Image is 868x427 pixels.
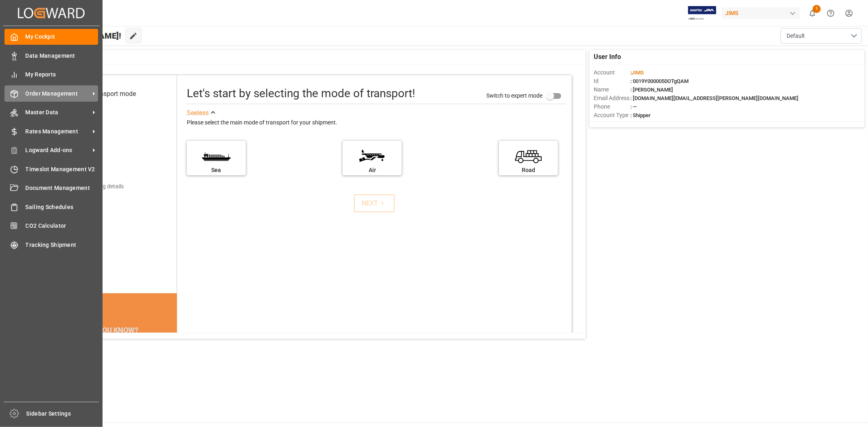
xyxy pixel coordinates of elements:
[632,70,644,76] span: JIMS
[803,4,822,22] button: show 1 new notifications
[191,166,242,174] div: Sea
[4,218,98,234] a: CO2 Calculator
[26,184,98,192] span: Document Management
[46,322,177,339] div: DID YOU KNOW?
[26,89,90,98] span: Order Management
[354,194,395,212] button: NEXT
[26,241,98,249] span: Tracking Shipment
[4,48,98,63] a: Data Management
[594,68,630,77] span: Account
[594,52,621,62] span: User Info
[822,4,840,22] button: Help Center
[187,85,415,102] div: Let's start by selecting the mode of transport!
[4,199,98,215] a: Sailing Schedules
[26,165,98,174] span: Timeslot Management V2
[26,222,98,230] span: CO2 Calculator
[594,94,630,102] span: Email Address
[722,7,800,19] div: JIMS
[4,161,98,177] a: Timeslot Management V2
[187,118,566,128] div: Please select the main mode of transport for your shipment.
[813,5,821,13] span: 1
[630,104,637,110] span: : —
[347,166,398,174] div: Air
[187,108,209,118] div: See less
[722,5,803,21] button: JIMS
[4,180,98,196] a: Document Management
[630,87,673,93] span: : [PERSON_NAME]
[503,166,554,174] div: Road
[362,198,387,208] div: NEXT
[26,146,90,155] span: Logward Add-ons
[630,112,651,118] span: : Shipper
[4,29,98,45] a: My Cockpit
[594,77,630,85] span: Id
[34,28,121,44] span: Hello [PERSON_NAME]!
[26,52,98,60] span: Data Management
[26,108,90,117] span: Master Data
[594,85,630,94] span: Name
[594,102,630,111] span: Phone
[486,92,542,98] span: Switch to expert mode
[630,78,689,84] span: : 0019Y0000050OTgQAM
[26,203,98,211] span: Sailing Schedules
[630,95,798,101] span: : [DOMAIN_NAME][EMAIL_ADDRESS][PERSON_NAME][DOMAIN_NAME]
[4,67,98,83] a: My Reports
[787,32,805,40] span: Default
[4,237,98,253] a: Tracking Shipment
[688,6,716,20] img: Exertis%20JAM%20-%20Email%20Logo.jpg_1722504956.jpg
[594,111,630,120] span: Account Type
[26,33,98,41] span: My Cockpit
[26,127,90,136] span: Rates Management
[781,28,862,44] button: open menu
[73,89,136,99] div: Select transport mode
[630,70,644,76] span: :
[26,70,98,79] span: My Reports
[26,410,99,418] span: Sidebar Settings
